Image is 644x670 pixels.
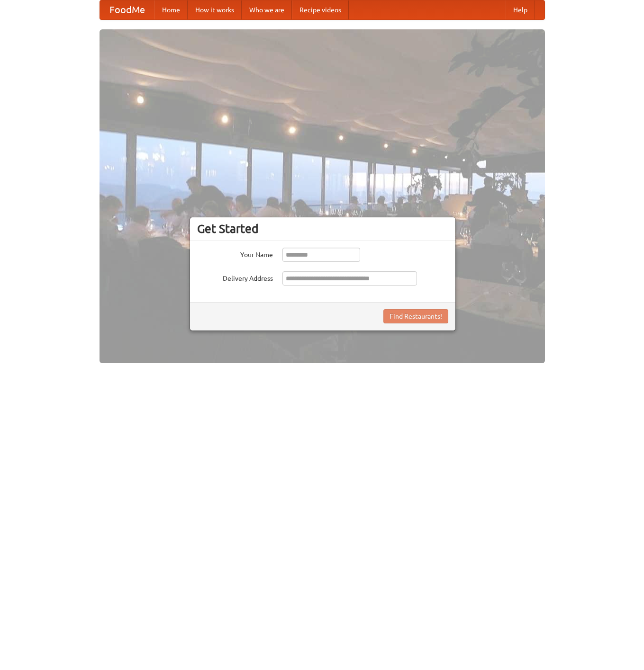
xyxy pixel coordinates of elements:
[383,309,448,323] button: Find Restaurants!
[100,0,154,19] a: FoodMe
[242,0,292,19] a: Who we are
[154,0,188,19] a: Home
[506,0,535,19] a: Help
[292,0,349,19] a: Recipe videos
[197,248,273,259] label: Your Name
[197,271,273,283] label: Delivery Address
[197,222,448,236] h3: Get Started
[188,0,242,19] a: How it works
